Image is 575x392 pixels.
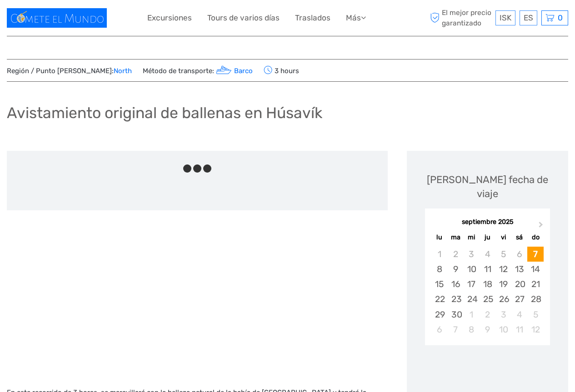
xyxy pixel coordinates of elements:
[7,8,107,28] img: 1596-f2c90223-336e-450d-9c2c-e84ae6d72b4c_logo_small.jpg
[527,231,543,243] div: do
[480,247,495,262] div: Not available jueves, 4 de septiembre de 2025
[431,231,447,243] div: lu
[114,67,132,75] a: North
[295,11,330,25] a: Traslados
[464,322,480,337] div: Choose miércoles, 8 de octubre de 2025
[464,262,480,277] div: Choose miércoles, 10 de septiembre de 2025
[511,277,527,292] div: Choose sábado, 20 de septiembre de 2025
[511,231,527,243] div: sá
[485,369,490,375] div: Loading...
[495,322,511,337] div: Choose viernes, 10 de octubre de 2025
[480,307,495,322] div: Choose jueves, 2 de octubre de 2025
[495,292,511,307] div: Choose viernes, 26 de septiembre de 2025
[448,292,464,307] div: Choose martes, 23 de septiembre de 2025
[500,13,511,22] span: ISK
[207,11,280,25] a: Tours de varios días
[464,277,480,292] div: Choose miércoles, 17 de septiembre de 2025
[480,292,495,307] div: Choose jueves, 25 de septiembre de 2025
[527,307,543,322] div: Choose domingo, 5 de octubre de 2025
[448,277,464,292] div: Choose martes, 16 de septiembre de 2025
[264,64,299,77] span: 3 hours
[416,173,559,201] div: [PERSON_NAME] fecha de viaje
[428,247,547,337] div: month 2025-09
[428,8,493,28] span: El mejor precio garantizado
[431,322,447,337] div: Choose lunes, 6 de octubre de 2025
[464,307,480,322] div: Choose miércoles, 1 de octubre de 2025
[511,292,527,307] div: Choose sábado, 27 de septiembre de 2025
[425,218,550,227] div: septiembre 2025
[495,231,511,243] div: vi
[511,247,527,262] div: Not available sábado, 6 de septiembre de 2025
[448,247,464,262] div: Not available martes, 2 de septiembre de 2025
[527,277,543,292] div: Choose domingo, 21 de septiembre de 2025
[511,262,527,277] div: Choose sábado, 13 de septiembre de 2025
[480,322,495,337] div: Choose jueves, 9 de octubre de 2025
[556,13,564,22] span: 0
[448,231,464,243] div: ma
[448,322,464,337] div: Choose martes, 7 de octubre de 2025
[214,67,253,75] a: Barco
[495,277,511,292] div: Choose viernes, 19 de septiembre de 2025
[448,262,464,277] div: Choose martes, 9 de septiembre de 2025
[511,307,527,322] div: Choose sábado, 4 de octubre de 2025
[520,10,537,25] div: ES
[480,231,495,243] div: ju
[431,307,447,322] div: Choose lunes, 29 de septiembre de 2025
[143,64,253,77] span: Método de transporte:
[464,292,480,307] div: Choose miércoles, 24 de septiembre de 2025
[431,247,447,262] div: Not available lunes, 1 de septiembre de 2025
[346,11,366,25] a: Más
[511,322,527,337] div: Choose sábado, 11 de octubre de 2025
[431,277,447,292] div: Choose lunes, 15 de septiembre de 2025
[464,247,480,262] div: Not available miércoles, 3 de septiembre de 2025
[495,307,511,322] div: Choose viernes, 3 de octubre de 2025
[147,11,192,25] a: Excursiones
[535,220,549,234] button: Next Month
[480,262,495,277] div: Choose jueves, 11 de septiembre de 2025
[7,66,132,76] span: Región / Punto [PERSON_NAME]:
[495,247,511,262] div: Not available viernes, 5 de septiembre de 2025
[431,292,447,307] div: Choose lunes, 22 de septiembre de 2025
[464,231,480,243] div: mi
[480,277,495,292] div: Choose jueves, 18 de septiembre de 2025
[448,307,464,322] div: Choose martes, 30 de septiembre de 2025
[527,247,543,262] div: Choose domingo, 7 de septiembre de 2025
[527,322,543,337] div: Choose domingo, 12 de octubre de 2025
[495,262,511,277] div: Choose viernes, 12 de septiembre de 2025
[527,262,543,277] div: Choose domingo, 14 de septiembre de 2025
[7,104,322,122] h1: Avistamiento original de ballenas en Húsavík
[431,262,447,277] div: Choose lunes, 8 de septiembre de 2025
[527,292,543,307] div: Choose domingo, 28 de septiembre de 2025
